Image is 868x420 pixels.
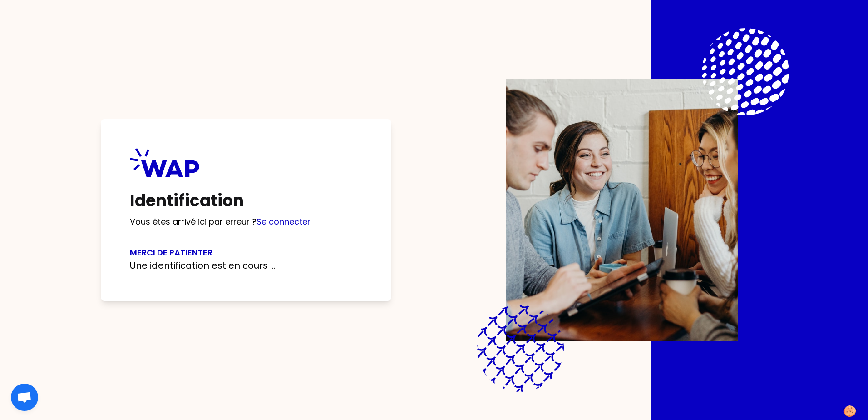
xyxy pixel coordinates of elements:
[130,215,362,228] p: Vous êtes arrivé ici par erreur ?
[130,192,362,210] h1: Identification
[11,384,38,411] div: Ouvrir le chat
[506,79,738,341] img: Description
[256,216,311,227] a: Se connecter
[130,246,362,259] h3: Merci de patienter
[130,259,362,272] p: Une identification est en cours ...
